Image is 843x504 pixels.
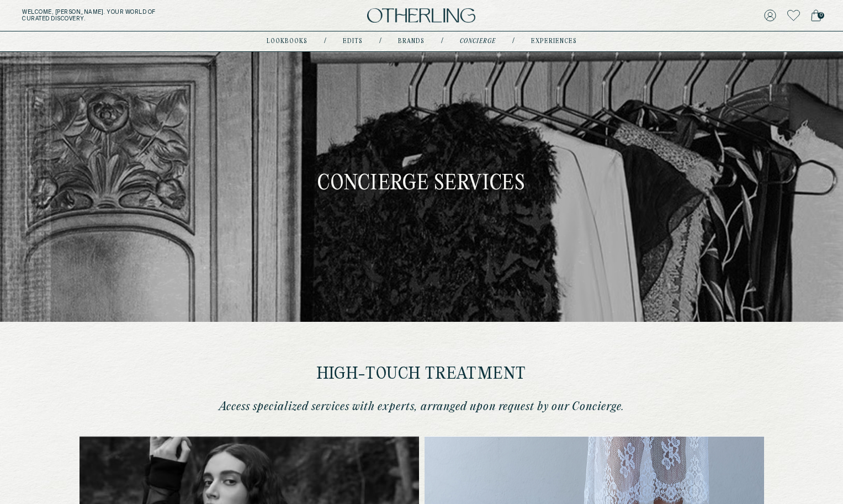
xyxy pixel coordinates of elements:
div: / [512,37,515,46]
a: experiences [531,39,577,44]
span: 0 [818,12,824,19]
a: concierge [460,39,496,44]
h5: Welcome, [PERSON_NAME] . Your world of curated discovery. [22,9,262,22]
a: lookbooks [267,39,307,44]
img: logo [367,8,475,23]
a: Edits [343,39,363,44]
div: / [441,37,443,46]
div: / [379,37,381,46]
h2: High-touch treatment [206,366,637,383]
div: / [324,37,326,46]
a: Brands [398,39,425,44]
h1: Concierge Services [317,174,526,194]
a: 0 [811,8,821,23]
p: Access specialized services with experts, arranged upon request by our Concierge. [206,400,637,414]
